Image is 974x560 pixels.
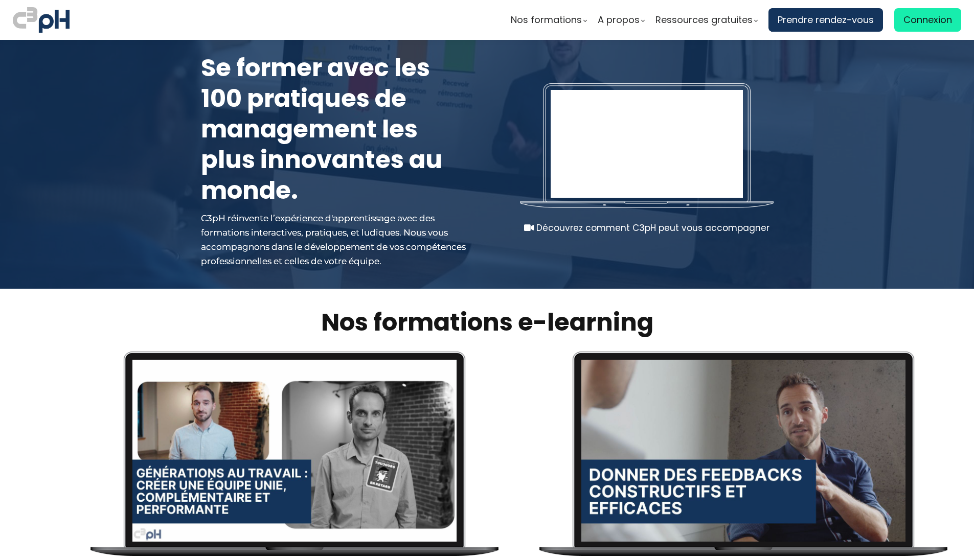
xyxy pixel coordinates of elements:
span: Nos formations [511,12,582,28]
span: Connexion [903,12,952,28]
span: Prendre rendez-vous [778,12,874,28]
div: Découvrez comment C3pH peut vous accompagner [520,221,773,235]
span: A propos [598,12,640,28]
a: Prendre rendez-vous [768,8,883,32]
div: C3pH réinvente l’expérience d'apprentissage avec des formations interactives, pratiques, et ludiq... [201,211,467,268]
img: logo C3PH [13,5,70,35]
a: A propos [598,12,644,28]
h1: Se former avec les 100 pratiques de management les plus innovantes au monde. [201,53,467,206]
h2: Nos formations e-learning [13,307,961,338]
span: Ressources gratuites [655,12,753,28]
a: Connexion [894,8,961,32]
